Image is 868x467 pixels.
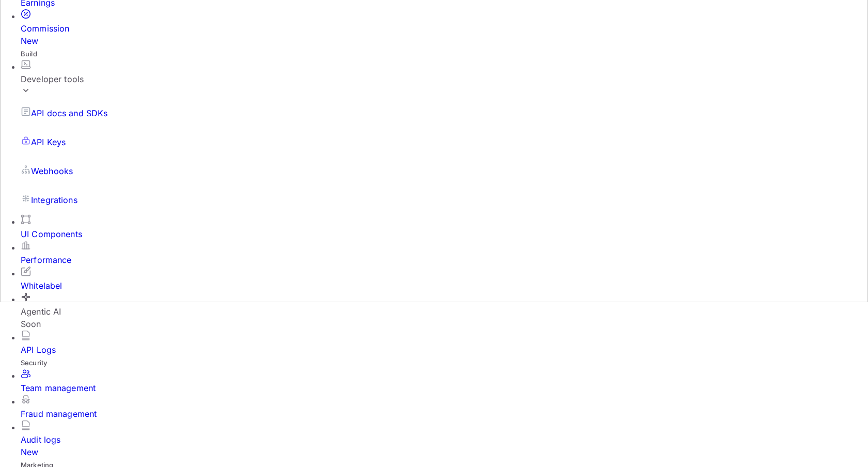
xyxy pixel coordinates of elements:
div: Audit logs [21,433,868,458]
a: Team management [21,368,868,394]
div: New [21,446,868,458]
div: Agentic AI [21,305,868,330]
div: Team management [21,382,868,394]
div: API Logs [21,344,868,356]
div: Agentic AISoon [21,292,868,330]
a: API Logs [21,330,868,356]
a: Audit logsNew [21,420,868,458]
a: Fraud management [21,394,868,420]
span: Security [21,359,47,367]
span: Soon [21,319,41,329]
div: Fraud management [21,408,868,420]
